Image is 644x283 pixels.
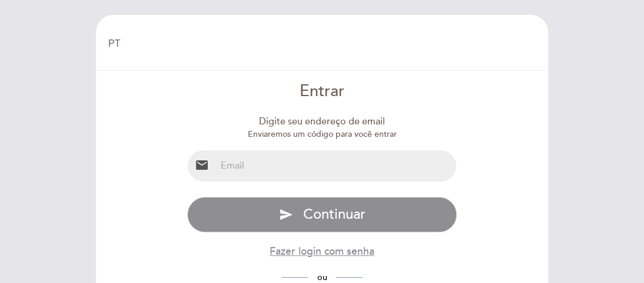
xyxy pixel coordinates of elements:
span: ou [308,272,336,282]
button: Fazer login com senha [270,244,374,259]
div: Entrar [187,80,457,103]
span: Continuar [303,206,365,223]
input: Email [216,150,457,182]
i: email [195,158,209,172]
div: Digite seu endereço de email [187,115,457,129]
i: send [278,208,293,222]
button: send Continuar [187,197,457,232]
div: Enviaremos um código para você entrar [187,129,457,140]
